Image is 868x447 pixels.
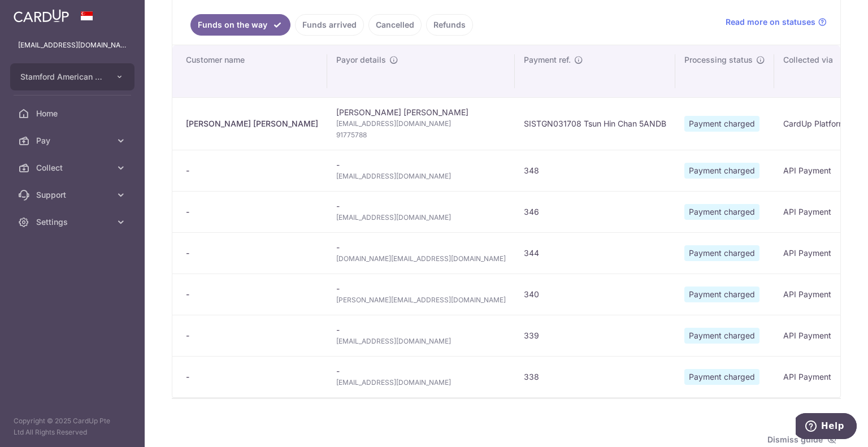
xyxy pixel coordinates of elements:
[515,356,675,397] td: 338
[684,369,759,385] span: Payment charged
[36,162,111,173] span: Collect
[336,54,386,66] span: Payor details
[684,116,759,132] span: Payment charged
[336,212,506,223] span: [EMAIL_ADDRESS][DOMAIN_NAME]
[25,8,49,18] span: Help
[515,191,675,232] td: 346
[186,330,318,341] div: -
[327,45,515,97] th: Payor details
[36,216,111,228] span: Settings
[336,294,506,306] span: [PERSON_NAME][EMAIL_ADDRESS][DOMAIN_NAME]
[327,315,515,356] td: -
[774,45,854,97] th: Collected via
[14,9,69,23] img: CardUp
[327,356,515,397] td: -
[796,413,857,441] iframe: Opens a widget where you can find more information
[515,232,675,274] td: 344
[295,14,364,36] a: Funds arrived
[186,118,318,129] div: [PERSON_NAME] [PERSON_NAME]
[675,45,774,97] th: Processing status
[327,274,515,315] td: -
[684,204,759,220] span: Payment charged
[327,191,515,232] td: -
[515,45,675,97] th: Payment ref.
[368,14,422,36] a: Cancelled
[327,232,515,274] td: -
[327,97,515,150] td: [PERSON_NAME] [PERSON_NAME]
[774,232,854,274] td: API Payment
[767,433,836,446] span: Dismiss guide
[186,206,318,218] div: -
[515,97,675,150] td: SISTGN031708 Tsun Hin Chan 5ANDB
[684,245,759,261] span: Payment charged
[774,97,854,150] td: CardUp Platform
[186,371,318,383] div: -
[774,191,854,232] td: API Payment
[36,108,111,119] span: Home
[190,14,290,36] a: Funds on the way
[774,274,854,315] td: API Payment
[336,253,506,264] span: [DOMAIN_NAME][EMAIL_ADDRESS][DOMAIN_NAME]
[336,336,506,347] span: [EMAIL_ADDRESS][DOMAIN_NAME]
[186,248,318,259] div: -
[774,315,854,356] td: API Payment
[726,16,815,28] span: Read more on statuses
[684,287,759,302] span: Payment charged
[327,150,515,191] td: -
[18,40,127,51] p: [EMAIL_ADDRESS][DOMAIN_NAME]
[426,14,473,36] a: Refunds
[684,328,759,344] span: Payment charged
[515,150,675,191] td: 348
[515,274,675,315] td: 340
[10,63,134,90] button: Stamford American International School Pte Ltd
[336,171,506,182] span: [EMAIL_ADDRESS][DOMAIN_NAME]
[684,54,753,66] span: Processing status
[684,163,759,179] span: Payment charged
[20,71,104,83] span: Stamford American International School Pte Ltd
[515,315,675,356] td: 339
[726,16,827,28] a: Read more on statuses
[774,150,854,191] td: API Payment
[336,129,506,141] span: 91775788
[336,118,506,129] span: [EMAIL_ADDRESS][DOMAIN_NAME]
[36,189,111,201] span: Support
[186,289,318,300] div: -
[774,356,854,397] td: API Payment
[186,165,318,176] div: -
[172,45,327,97] th: Customer name
[336,377,506,388] span: [EMAIL_ADDRESS][DOMAIN_NAME]
[36,135,111,146] span: Pay
[524,54,571,66] span: Payment ref.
